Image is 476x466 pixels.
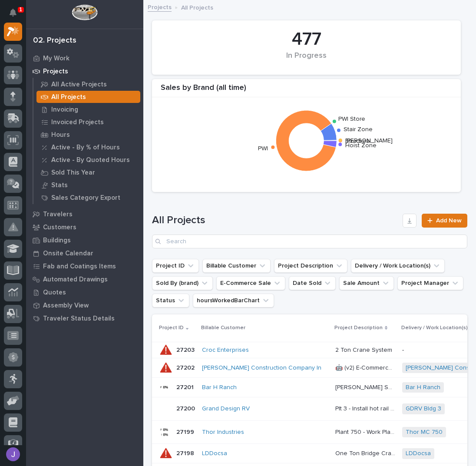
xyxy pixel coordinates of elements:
[406,405,441,413] a: GDRV Bldg 3
[4,445,22,463] button: users-avatar
[43,55,69,63] p: My Work
[72,4,97,20] img: Workspace Logo
[202,259,271,273] button: Billable Customer
[401,323,468,333] p: Delivery / Work Location(s)
[159,323,184,333] p: Project ID
[335,345,394,354] p: 2 Ton Crane System
[152,235,467,248] input: Search
[33,129,143,141] a: Hours
[43,250,93,258] p: Onsite Calendar
[26,208,143,221] a: Travelers
[335,403,397,413] p: Plt 3 - Install hot rail end caps on the 5 systems & lights/sirens on 2 bridges (floors dept)
[33,78,143,90] a: All Active Projects
[152,259,199,273] button: Project ID
[406,384,440,391] a: Bar H Ranch
[202,364,321,372] a: [PERSON_NAME] Construction Company In
[334,323,383,333] p: Project Description
[33,91,143,103] a: All Projects
[335,363,397,372] p: 🤖 (v2) E-Commerce Order with Fab Item
[345,142,377,149] text: Hoist Zone
[351,259,445,273] button: Delivery / Work Location(s)
[152,83,461,98] div: Sales by Brand (all time)
[33,166,143,178] a: Sold This Year
[176,448,196,457] p: 27198
[33,179,143,191] a: Stats
[33,103,143,116] a: Invoicing
[176,427,196,436] p: 27199
[33,36,76,46] div: 02. Projects
[339,116,366,122] text: PWI Store
[406,429,443,436] a: Thor MC 750
[43,289,66,297] p: Quotes
[26,312,143,325] a: Traveler Status Details
[51,169,95,177] p: Sold This Year
[167,29,446,50] div: 477
[176,403,197,413] p: 27200
[51,106,78,114] p: Invoicing
[51,182,68,189] p: Stats
[43,276,108,284] p: Automated Drawings
[51,194,120,202] p: Sales Category Export
[51,93,86,101] p: All Projects
[202,450,227,457] a: LDDocsa
[26,299,143,312] a: Assembly View
[33,116,143,128] a: Invoiced Projects
[152,214,399,227] h1: All Projects
[43,315,115,323] p: Traveler Status Details
[26,221,143,234] a: Customers
[176,363,196,372] p: 27202
[26,234,143,247] a: Buildings
[43,224,76,231] p: Customers
[202,405,250,413] a: Grand Design RV
[26,260,143,273] a: Fab and Coatings Items
[167,51,446,69] div: In Progress
[26,65,143,78] a: Projects
[51,156,130,164] p: Active - By Quoted Hours
[51,131,70,139] p: Hours
[33,192,143,204] a: Sales Category Export
[51,81,107,89] p: All Active Projects
[11,9,22,23] div: Notifications1
[43,237,71,245] p: Buildings
[26,273,143,286] a: Automated Drawings
[193,294,274,307] button: hoursWorkedBarChart
[26,52,143,65] a: My Work
[51,119,104,126] p: Invoiced Projects
[258,146,268,152] text: PWI
[152,294,189,307] button: Status
[19,7,22,13] p: 1
[274,259,347,273] button: Project Description
[335,448,397,457] p: One Ton Bridge Crane
[181,2,213,12] p: All Projects
[176,382,195,391] p: 27201
[33,141,143,153] a: Active - By % of Hours
[26,247,143,260] a: Onsite Calendar
[406,450,431,457] a: LDDocsa
[289,276,336,290] button: Date Sold
[335,427,397,436] p: Plant 750 - Work Platform and A/C Conveyor Relocation
[344,126,373,132] text: Stair Zone
[51,144,120,152] p: Active - By % of Hours
[43,263,116,271] p: Fab and Coatings Items
[43,302,89,310] p: Assembly View
[26,286,143,299] a: Quotes
[148,2,172,12] a: Projects
[202,384,237,391] a: Bar H Ranch
[345,138,393,144] text: [PERSON_NAME]
[202,429,244,436] a: Thor Industries
[33,154,143,166] a: Active - By Quoted Hours
[335,382,397,391] p: [PERSON_NAME] Shop
[201,323,245,333] p: Billable Customer
[436,218,462,224] span: Add New
[152,276,213,290] button: Sold By (brand)
[345,138,377,144] text: Structural …
[4,3,22,22] button: Notifications
[43,68,68,76] p: Projects
[339,276,394,290] button: Sale Amount
[397,276,463,290] button: Project Manager
[422,214,467,228] a: Add New
[176,345,196,354] p: 27203
[216,276,285,290] button: E-Commerce Sale
[202,347,249,354] a: Croc Enterprises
